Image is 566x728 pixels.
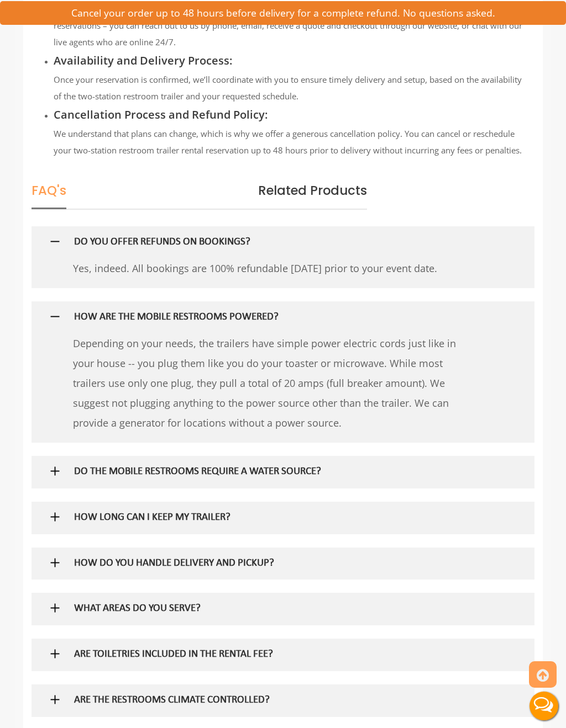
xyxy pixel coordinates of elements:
img: plus icon sign [48,556,62,570]
h3: Cancellation Process and Refund Policy: [54,109,551,121]
h5: HOW ARE THE MOBILE RESTROOMS POWERED? [74,312,463,323]
p: We understand that plans can change, which is why we offer a generous cancellation policy. You ca... [54,125,526,158]
p: Yes, indeed. All bookings are 100% refundable [DATE] prior to your event date. [73,258,477,278]
img: minus icon sign [48,235,62,248]
span: FAQ's [32,182,66,209]
h5: HOW LONG CAN I KEEP MY TRAILER? [74,512,463,524]
p: Once your reservation is confirmed, we’ll coordinate with you to ensure timely delivery and setup... [54,71,526,104]
h5: DO YOU OFFER REFUNDS ON BOOKINGS? [74,237,463,248]
img: plus icon sign [48,464,62,478]
h5: HOW DO YOU HANDLE DELIVERY AND PICKUP? [74,558,463,570]
img: plus icon sign [48,510,62,524]
h3: Availability and Delivery Process: [54,55,551,67]
p: Booking a two-station restroom trailer with VIP To Go is a straightforward process. We offer 4 st... [54,1,526,50]
img: plus icon sign [48,693,62,706]
h5: DO THE MOBILE RESTROOMS REQUIRE A WATER SOURCE? [74,466,463,478]
img: plus icon sign [48,601,62,615]
span: Related Products [258,182,367,199]
p: Depending on your needs, the trailers have simple power electric cords just like in your house --... [73,333,477,433]
h5: ARE THE RESTROOMS CLIMATE CONTROLLED? [74,695,463,706]
h5: WHAT AREAS DO YOU SERVE? [74,603,463,615]
img: plus icon sign [48,647,62,661]
h5: ARE TOILETRIES INCLUDED IN THE RENTAL FEE? [74,649,463,661]
img: plus icon sign [48,310,62,323]
button: Live Chat [522,684,566,728]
